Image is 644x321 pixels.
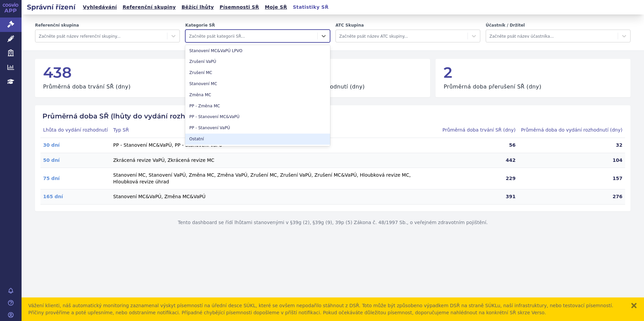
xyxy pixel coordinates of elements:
[518,138,625,153] th: 32
[40,168,110,189] th: 75 dní
[110,138,440,153] th: PP - Stanovení MC&VaPÚ, PP - Stanovení VaPÚ
[444,83,541,91] h3: Průměrná doba přerušení SŘ (dny)
[28,302,624,316] div: Vážení klienti, náš automatický monitoring zaznamenal výskyt písemností na úřední desce SÚKL, kte...
[518,189,625,205] th: 276
[440,189,518,205] th: 391
[110,189,440,205] th: Stanovení MC&VaPÚ, Změna MC&VaPÚ
[110,168,440,189] th: Stanovení MC, Stanovení VaPÚ, Změna MC, Změna VaPÚ, Zrušení MC, Zrušení VaPÚ, Zrušení MC&VaPÚ, Hl...
[43,64,222,80] div: 438
[35,23,180,28] label: Referenční skupina
[444,64,622,80] div: 2
[263,3,289,12] a: Moje SŘ
[489,32,614,40] div: Začněte psát název účastníka...
[631,302,637,309] button: zavřít
[185,67,330,78] div: Zrušení MC
[121,3,178,12] a: Referenční skupiny
[185,23,330,28] label: Kategorie SŘ
[40,189,110,205] th: 165 dní
[518,123,625,138] th: Průměrná doba do vydání rozhodnutí (dny)
[189,32,314,40] div: Začněte psát kategorii SŘ...
[339,32,464,40] div: Začněte psát název ATC skupiny...
[440,138,518,153] th: 56
[335,23,480,28] label: ATC Skupina
[244,64,422,80] div: 167
[40,153,110,168] th: 50 dní
[39,32,164,40] div: Začněte psát název referenční skupiny...
[291,3,330,12] a: Statistiky SŘ
[185,122,330,134] div: PP - Stanovení VaPÚ
[486,23,631,28] label: Účastník / Držitel
[440,153,518,168] th: 442
[185,56,330,67] div: Zrušení VaPÚ
[518,168,625,189] th: 157
[110,153,440,168] th: Zkrácená revize VaPÚ, Zkrácená revize MC
[35,211,631,234] p: Tento dashboard se řídí lhůtami stanovenými v §39g (2), §39g (9), 39p (5) Zákona č. 48/1997 Sb., ...
[185,101,330,112] div: PP - Změna MC
[40,138,110,153] th: 30 dní
[185,134,330,145] div: Ostatní
[218,3,261,12] a: Písemnosti SŘ
[185,111,330,122] div: PP - Stanovení MC&VaPÚ
[40,112,625,120] h2: Průměrná doba SŘ (lhůty do vydání rozhodnutí)
[518,153,625,168] th: 104
[22,2,81,12] h2: Správní řízení
[180,3,216,12] a: Běžící lhůty
[185,90,330,101] div: Změna MC
[110,123,440,138] th: Typ SŘ
[43,83,131,91] h3: Průměrná doba trvání SŘ (dny)
[440,123,518,138] th: Průměrná doba trvání SŘ (dny)
[440,168,518,189] th: 229
[40,123,110,138] th: Lhůta do vydání rozhodnutí
[185,78,330,90] div: Stanovení MC
[81,3,119,12] a: Vyhledávání
[185,45,330,57] div: Stanovení MC&VaPÚ LPVO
